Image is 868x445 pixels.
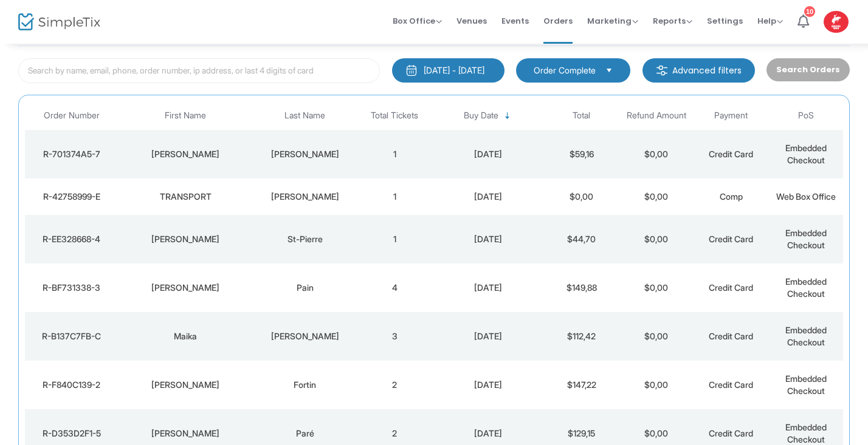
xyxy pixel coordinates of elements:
span: Credit Card [709,331,753,341]
td: $0,00 [619,178,694,215]
span: Credit Card [709,428,753,438]
span: Order Complete [534,64,596,76]
div: Louise [122,282,250,294]
div: R-BF731338-3 [28,282,115,294]
span: PoS [798,110,814,121]
span: Events [501,5,529,36]
span: Orders [543,5,573,36]
div: Maika [122,330,250,342]
div: Laurence [122,379,250,391]
td: $59,16 [544,130,619,178]
div: TRANSPORT [122,191,250,203]
div: St-Pierre [256,233,354,245]
td: $0,00 [619,130,694,178]
div: R-B137C7FB-C [28,330,115,342]
td: $147,22 [544,361,619,409]
div: Gagnon [256,148,354,160]
th: Total Tickets [357,101,432,130]
m-button: Advanced filters [642,58,755,83]
div: 2025-08-15 [435,282,541,294]
td: 4 [357,263,432,312]
div: Pain [256,282,354,294]
span: Credit Card [709,234,753,244]
div: R-F840C139-2 [28,379,115,391]
span: Payment [714,110,748,121]
span: Embedded Checkout [785,143,827,165]
span: Buy Date [464,110,498,121]
span: Order Number [44,110,100,121]
span: Last Name [284,110,325,121]
td: $0,00 [619,263,694,312]
span: Embedded Checkout [785,228,827,250]
div: Fortin [256,379,354,391]
img: monthly [405,64,418,76]
span: Sortable [503,111,512,121]
td: 2 [357,361,432,409]
span: Venues [456,5,487,36]
td: $0,00 [619,215,694,263]
td: $44,70 [544,215,619,263]
div: 2025-08-15 [435,427,541,440]
input: Search by name, email, phone, order number, ip address, or last 4 digits of card [18,58,380,83]
span: Web Box Office [776,191,836,202]
span: Credit Card [709,149,753,159]
div: 2025-08-15 [435,379,541,391]
div: Jean-Francois [122,233,250,245]
div: NADIA LAPOINTE [256,191,354,203]
th: Refund Amount [619,101,694,130]
div: Paré [256,427,354,440]
div: 2025-08-15 [435,191,541,203]
td: $112,42 [544,312,619,361]
td: 1 [357,178,432,215]
td: 3 [357,312,432,361]
span: Help [757,15,783,27]
div: R-42758999-E [28,191,115,203]
span: Comp [720,191,743,202]
div: R-EE328668-4 [28,233,115,245]
span: Credit Card [709,379,753,390]
td: $0,00 [619,361,694,409]
span: Embedded Checkout [785,276,827,299]
td: $0,00 [544,178,619,215]
div: 10 [804,6,815,17]
img: filter [656,64,668,76]
span: Reports [653,15,692,27]
div: R-D353D2F1-5 [28,427,115,440]
td: 1 [357,215,432,263]
span: Embedded Checkout [785,373,827,396]
span: First Name [165,110,206,121]
div: 2025-08-15 [435,233,541,245]
button: Select [601,64,618,77]
span: Embedded Checkout [785,325,827,347]
span: Box Office [393,15,442,27]
span: Embedded Checkout [785,422,827,444]
div: Nathalie [122,148,250,160]
div: 2025-08-15 [435,330,541,342]
div: Murray [256,330,354,342]
span: Settings [707,5,743,36]
span: Marketing [587,15,638,27]
td: $0,00 [619,312,694,361]
div: R-701374A5-7 [28,148,115,160]
td: 1 [357,130,432,178]
button: [DATE] - [DATE] [392,58,505,83]
td: $149,88 [544,263,619,312]
div: 2025-08-15 [435,148,541,160]
span: Credit Card [709,282,753,293]
div: Mélanie [122,427,250,440]
div: [DATE] - [DATE] [424,64,484,76]
th: Total [544,101,619,130]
